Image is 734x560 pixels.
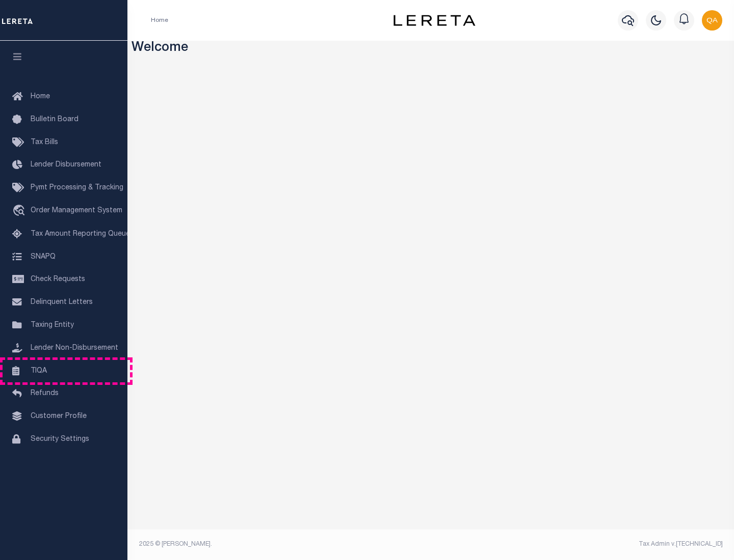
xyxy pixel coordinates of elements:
[702,10,722,31] img: svg+xml;base64,PHN2ZyB4bWxucz0iaHR0cDovL3d3dy53My5vcmcvMjAwMC9zdmciIHBvaW50ZXItZXZlbnRzPSJub25lIi...
[31,184,123,191] span: Pymt Processing & Tracking
[12,205,29,218] i: travel_explore
[31,276,85,283] span: Check Requests
[31,116,78,123] span: Bulletin Board
[132,41,730,57] h3: Welcome
[31,161,101,169] span: Lender Disbursement
[31,93,50,100] span: Home
[31,253,56,260] span: SNAPQ
[394,15,475,26] img: logo-dark.svg
[31,436,89,443] span: Security Settings
[31,299,93,306] span: Delinquent Letters
[31,322,74,329] span: Taxing Entity
[31,367,47,374] span: TIQA
[132,540,431,549] div: 2025 © [PERSON_NAME].
[31,231,130,238] span: Tax Amount Reporting Queue
[31,139,58,146] span: Tax Bills
[31,390,59,397] span: Refunds
[438,540,723,549] div: Tax Admin v.[TECHNICAL_ID]
[31,413,87,420] span: Customer Profile
[31,207,122,214] span: Order Management System
[151,16,168,25] li: Home
[31,345,118,352] span: Lender Non-Disbursement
